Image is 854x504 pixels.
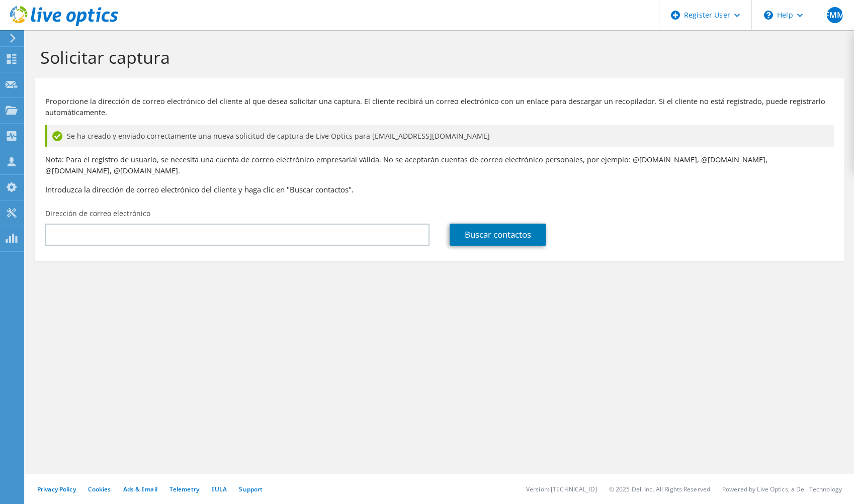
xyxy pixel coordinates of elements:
[450,224,546,246] a: Buscar contactos
[40,47,834,68] h1: Solicitar captura
[45,96,834,118] p: Proporcione la dirección de correo electrónico del cliente al que desea solicitar una captura. El...
[722,485,842,493] li: Powered by Live Optics, a Dell Technology
[827,7,843,23] span: FMM
[609,485,710,493] li: © 2025 Dell Inc. All Rights Reserved
[45,184,834,195] h3: Introduzca la dirección de correo electrónico del cliente y haga clic en "Buscar contactos".
[37,485,76,493] a: Privacy Policy
[123,485,157,493] a: Ads & Email
[526,485,597,493] li: Version: [TECHNICAL_ID]
[764,11,773,20] svg: \n
[169,485,199,493] a: Telemetry
[67,131,490,142] span: Se ha creado y enviado correctamente una nueva solicitud de captura de Live Optics para [EMAIL_AD...
[239,485,263,493] a: Support
[88,485,111,493] a: Cookies
[45,209,150,219] label: Dirección de correo electrónico
[45,154,834,176] p: Nota: Para el registro de usuario, se necesita una cuenta de correo electrónico empresarial válid...
[211,485,227,493] a: EULA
